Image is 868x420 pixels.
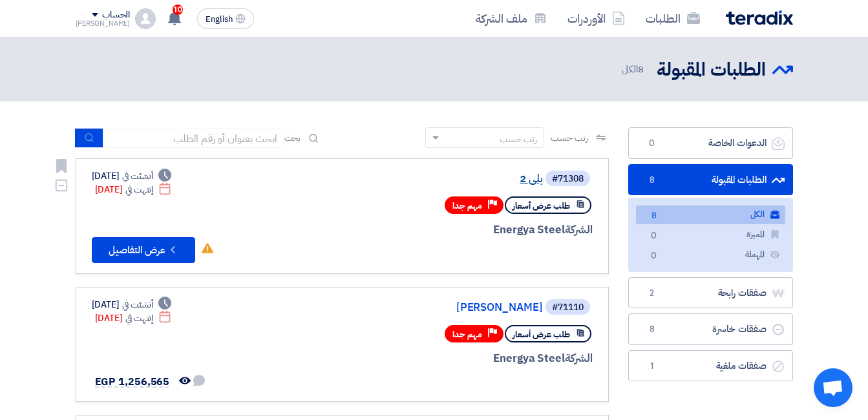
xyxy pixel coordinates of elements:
span: 8 [644,174,660,187]
div: #71110 [552,303,584,312]
span: English [206,15,233,24]
a: الكل [636,205,785,224]
span: 0 [646,249,662,263]
img: profile_test.png [135,8,156,29]
a: الدعوات الخاصة0 [628,127,793,159]
a: المهملة [636,246,785,264]
div: [DATE] [95,183,172,196]
span: 1 [644,360,660,373]
button: عرض التفاصيل [92,237,195,263]
a: صفقات خاسرة8 [628,313,793,345]
span: الشركة [565,222,593,238]
span: 2 [644,287,660,300]
a: ملف الشركة [465,3,557,34]
span: 8 [644,323,660,336]
span: طلب عرض أسعار [513,328,570,341]
span: الشركة [565,350,593,366]
span: 0 [646,229,662,243]
span: 8 [646,209,662,223]
span: أنشئت في [122,169,153,183]
span: EGP 1,256,565 [95,374,170,390]
a: بلي 2 [284,173,543,185]
div: رتب حسب [500,132,537,146]
span: رتب حسب [551,131,587,145]
span: مهم جدا [452,200,482,212]
div: #71308 [552,174,584,184]
div: [DATE] [92,298,172,311]
a: [PERSON_NAME] [284,302,543,313]
button: English [197,8,254,29]
span: بحث [284,131,301,145]
img: Teradix logo [726,10,793,25]
div: [DATE] [92,169,172,183]
span: إنتهت في [125,311,153,325]
span: الكل [622,62,646,77]
a: صفقات رابحة2 [628,277,793,309]
h2: الطلبات المقبولة [657,58,766,83]
span: طلب عرض أسعار [513,200,570,212]
div: Energya Steel [282,222,593,238]
span: 10 [173,5,183,15]
a: المميزة [636,226,785,244]
a: صفقات ملغية1 [628,350,793,382]
span: 8 [638,62,644,76]
div: Open chat [814,368,852,407]
div: [DATE] [95,311,172,325]
span: إنتهت في [125,183,153,196]
a: الطلبات [635,3,710,34]
span: أنشئت في [122,298,153,311]
span: مهم جدا [452,328,482,341]
span: 0 [644,137,660,150]
input: ابحث بعنوان أو رقم الطلب [103,129,284,148]
div: الحساب [102,10,130,21]
a: الأوردرات [557,3,635,34]
a: الطلبات المقبولة8 [628,164,793,196]
div: Energya Steel [282,350,593,367]
div: [PERSON_NAME] [76,20,131,27]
